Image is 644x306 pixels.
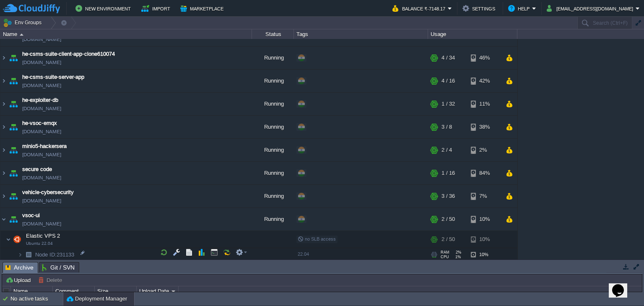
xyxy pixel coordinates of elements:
[471,116,498,138] div: 38%
[22,35,61,44] a: [DOMAIN_NAME]
[471,93,498,115] div: 11%
[1,29,252,39] div: Name
[8,93,19,115] img: AMDAwAAAACH5BAEAAAAALAAAAAABAAEAAAICRAEAOw==
[22,73,84,81] a: he-csms-suite-server-app
[453,250,461,254] span: 2%
[8,208,19,231] img: AMDAwAAAACH5BAEAAAAALAAAAAABAAEAAAICRAEAOw==
[441,93,455,115] div: 1 / 32
[22,119,57,127] a: he-vsoc-emqx
[0,139,7,161] img: AMDAwAAAACH5BAEAAAAALAAAAAABAAEAAAICRAEAOw==
[441,162,455,184] div: 1 / 16
[252,93,294,115] div: Running
[11,286,52,296] div: Name
[471,185,498,207] div: 7%
[34,251,75,258] span: 231133
[95,286,136,296] div: Size
[0,116,7,138] img: AMDAwAAAACH5BAEAAAAALAAAAAABAAEAAAICRAEAOw==
[471,139,498,161] div: 2%
[294,29,428,39] div: Tags
[0,70,7,92] img: AMDAwAAAACH5BAEAAAAALAAAAAABAAEAAAICRAEAOw==
[141,3,173,13] button: Import
[441,116,452,138] div: 3 / 8
[8,185,19,207] img: AMDAwAAAACH5BAEAAAAALAAAAAABAAEAAAICRAEAOw==
[25,232,61,239] span: Elastic VPS 2
[5,262,34,273] span: Archive
[22,104,61,113] span: [DOMAIN_NAME]
[441,70,455,92] div: 4 / 16
[0,93,7,115] img: AMDAwAAAACH5BAEAAAAALAAAAAABAAEAAAICRAEAOw==
[25,233,61,239] a: Elastic VPS 2Ubuntu 22.04
[22,58,61,67] span: [DOMAIN_NAME]
[0,185,7,207] img: AMDAwAAAACH5BAEAAAAALAAAAAABAAEAAAICRAEAOw==
[38,276,65,284] button: Delete
[23,248,34,261] img: AMDAwAAAACH5BAEAAAAALAAAAAABAAEAAAICRAEAOw==
[22,211,40,220] a: vsoc-ui
[8,162,19,184] img: AMDAwAAAACH5BAEAAAAALAAAAAABAAEAAAICRAEAOw==
[22,50,115,58] a: he-csms-suite-client-app-clone610074
[441,208,455,231] div: 2 / 50
[26,241,53,246] span: Ubuntu 22.04
[22,142,67,150] a: minio5-hackersera
[252,70,294,92] div: Running
[5,276,33,284] button: Upload
[471,231,498,248] div: 10%
[3,3,60,14] img: CloudJiffy
[75,3,133,13] button: New Environment
[298,236,336,241] span: no SLB access
[547,3,636,13] button: [EMAIL_ADDRESS][DOMAIN_NAME]
[471,47,498,69] div: 46%
[252,208,294,231] div: Running
[252,47,294,69] div: Running
[20,34,23,36] img: AMDAwAAAACH5BAEAAAAALAAAAAABAAEAAAICRAEAOw==
[67,295,127,303] button: Deployment Manager
[22,174,61,182] span: [DOMAIN_NAME]
[8,116,19,138] img: AMDAwAAAACH5BAEAAAAALAAAAAABAAEAAAICRAEAOw==
[252,185,294,207] div: Running
[428,29,517,39] div: Usage
[0,208,7,231] img: AMDAwAAAACH5BAEAAAAALAAAAAABAAEAAAICRAEAOw==
[22,197,61,205] a: [DOMAIN_NAME]
[441,250,449,254] span: RAM
[8,47,19,69] img: AMDAwAAAACH5BAEAAAAALAAAAAABAAEAAAICRAEAOw==
[471,70,498,92] div: 42%
[22,188,74,197] a: vehicle-cybersecurity
[10,292,63,306] div: No active tasks
[471,248,498,261] div: 10%
[22,220,61,228] span: [DOMAIN_NAME]
[6,231,11,248] img: AMDAwAAAACH5BAEAAAAALAAAAAABAAEAAAICRAEAOw==
[252,162,294,184] div: Running
[22,127,61,136] span: [DOMAIN_NAME]
[0,47,7,69] img: AMDAwAAAACH5BAEAAAAALAAAAAABAAEAAAICRAEAOw==
[3,17,44,29] button: Env Groups
[452,255,461,259] span: 1%
[609,272,636,298] iframe: chat widget
[441,255,449,259] span: CPU
[0,162,7,184] img: AMDAwAAAACH5BAEAAAAALAAAAAABAAEAAAICRAEAOw==
[11,231,23,248] img: AMDAwAAAACH5BAEAAAAALAAAAAABAAEAAAICRAEAOw==
[392,3,448,13] button: Balance ₹-7148.17
[34,251,75,258] a: Node ID:231133
[471,162,498,184] div: 84%
[252,29,293,39] div: Status
[471,208,498,231] div: 10%
[8,139,19,161] img: AMDAwAAAACH5BAEAAAAALAAAAAABAAEAAAICRAEAOw==
[298,252,309,257] span: 22.04
[22,165,52,174] a: secure code
[441,231,455,248] div: 2 / 50
[8,70,19,92] img: AMDAwAAAACH5BAEAAAAALAAAAAABAAEAAAICRAEAOw==
[180,3,226,13] button: Marketplace
[441,185,455,207] div: 3 / 36
[462,3,498,13] button: Settings
[35,252,57,258] span: Node ID:
[42,262,75,272] span: Git / SVN
[441,47,455,69] div: 4 / 34
[22,96,58,104] a: he-exploiter-db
